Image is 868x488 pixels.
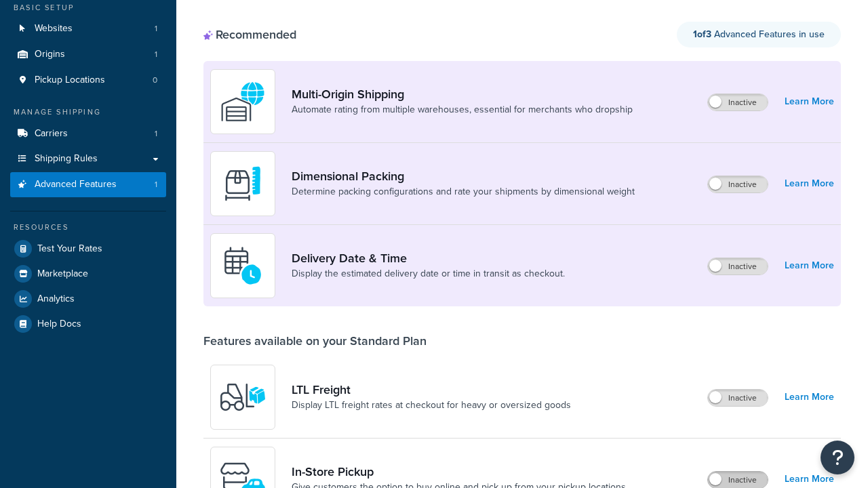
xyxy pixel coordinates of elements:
[35,49,65,60] span: Origins
[219,160,267,207] img: DTVBYsAAAAAASUVORK5CYII=
[155,128,157,140] span: 1
[292,87,633,102] a: Multi-Origin Shipping
[693,27,825,41] span: Advanced Features in use
[708,472,768,488] label: Inactive
[10,106,166,118] div: Manage Shipping
[153,75,157,86] span: 0
[10,2,166,14] div: Basic Setup
[292,103,633,117] a: Automate rating from multiple warehouses, essential for merchants who dropship
[10,68,166,93] li: Pickup Locations
[35,23,73,35] span: Websites
[292,267,565,281] a: Display the estimated delivery date or time in transit as checkout.
[219,78,267,125] img: WatD5o0RtDAAAAAElFTkSuQmCC
[292,464,626,479] a: In-Store Pickup
[203,333,427,348] div: Features available on your Standard Plan
[292,399,571,412] a: Display LTL freight rates at checkout for heavy or oversized goods
[785,92,834,111] a: Learn More
[10,121,166,146] li: Carriers
[35,75,105,86] span: Pickup Locations
[10,312,166,336] a: Help Docs
[292,185,635,199] a: Determine packing configurations and rate your shipments by dimensional weight
[155,179,157,190] span: 1
[10,172,166,197] li: Advanced Features
[37,243,102,255] span: Test Your Rates
[219,373,267,421] img: y79ZsPf0fXUFUhFXDzUgf+ktZg5F2+ohG75+v3d2s1D9TjoU8PiyCIluIjV41seZevKCRuEjTPPOKHJsQcmKCXGdfprl3L4q7...
[708,176,768,192] label: Inactive
[292,382,571,397] a: LTL Freight
[821,441,854,474] button: Open Resource Center
[10,237,166,261] a: Test Your Rates
[10,172,166,197] a: Advanced Features1
[10,68,166,93] a: Pickup Locations0
[155,49,157,60] span: 1
[37,319,81,330] span: Help Docs
[219,242,267,289] img: gfkeb5ejjkALwAAAABJRU5ErkJggg==
[10,146,166,171] a: Shipping Rules
[10,222,166,233] div: Resources
[292,251,565,266] a: Delivery Date & Time
[785,174,834,193] a: Learn More
[708,94,768,110] label: Inactive
[708,390,768,406] label: Inactive
[10,16,166,41] li: Websites
[10,287,166,311] a: Analytics
[785,388,834,407] a: Learn More
[10,42,166,67] a: Origins1
[35,128,68,140] span: Carriers
[292,169,635,184] a: Dimensional Packing
[35,153,98,165] span: Shipping Rules
[693,27,711,41] strong: 1 of 3
[203,27,296,42] div: Recommended
[37,268,88,280] span: Marketplace
[155,23,157,35] span: 1
[10,16,166,41] a: Websites1
[35,179,117,190] span: Advanced Features
[37,293,75,305] span: Analytics
[10,262,166,286] a: Marketplace
[10,121,166,146] a: Carriers1
[785,256,834,275] a: Learn More
[708,258,768,274] label: Inactive
[10,42,166,67] li: Origins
